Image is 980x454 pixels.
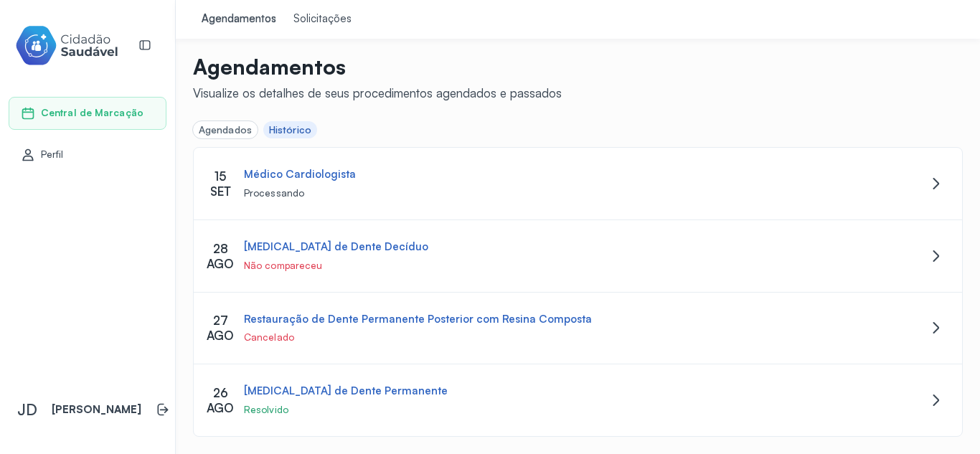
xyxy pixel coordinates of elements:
div: Restauração de Dente Permanente Posterior com Resina Composta [244,313,592,326]
div: 15 [215,169,226,184]
div: 28 [213,241,228,256]
span: Perfil [41,148,64,161]
div: 27 [213,313,228,328]
div: SET [210,184,231,199]
div: Processando [244,187,841,199]
div: Visualize os detalhes de seus procedimentos agendados e passados [193,85,562,100]
div: 26 [213,385,228,400]
div: Não compareceu [244,260,841,272]
span: Central de Marcação [41,107,143,119]
p: Agendamentos [193,54,562,80]
div: AGO [207,256,234,271]
div: [MEDICAL_DATA] de Dente Permanente [244,384,448,398]
div: [MEDICAL_DATA] de Dente Decíduo [244,240,428,254]
div: Médico Cardiologista [244,168,356,181]
span: JD [17,400,37,419]
div: AGO [207,400,234,415]
a: Perfil [21,148,154,162]
div: Cancelado [244,331,841,344]
img: cidadao-saudavel-filled-logo.svg [15,23,118,68]
div: Solicitações [293,12,352,27]
div: Agendados [199,124,252,136]
div: Histórico [269,124,311,136]
div: Resolvido [244,404,841,416]
p: [PERSON_NAME] [52,403,141,417]
div: Agendamentos [202,12,276,27]
a: Central de Marcação [21,106,154,120]
div: AGO [207,328,234,343]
